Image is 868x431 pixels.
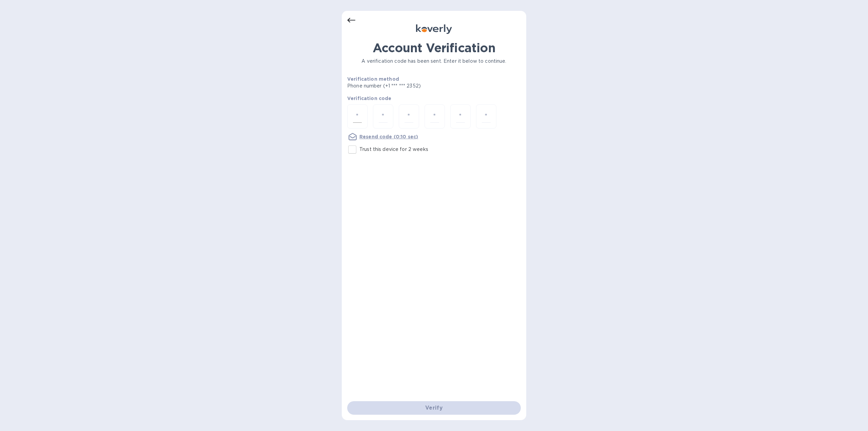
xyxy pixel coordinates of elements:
p: A verification code has been sent. Enter it below to continue. [347,58,521,65]
u: Resend code (0:10 sec) [359,134,418,139]
b: Verification method [347,76,399,82]
p: Phone number (+1 *** *** 2352) [347,82,473,90]
p: Trust this device for 2 weeks [359,146,428,153]
p: Verification code [347,95,521,102]
h1: Account Verification [347,41,521,55]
